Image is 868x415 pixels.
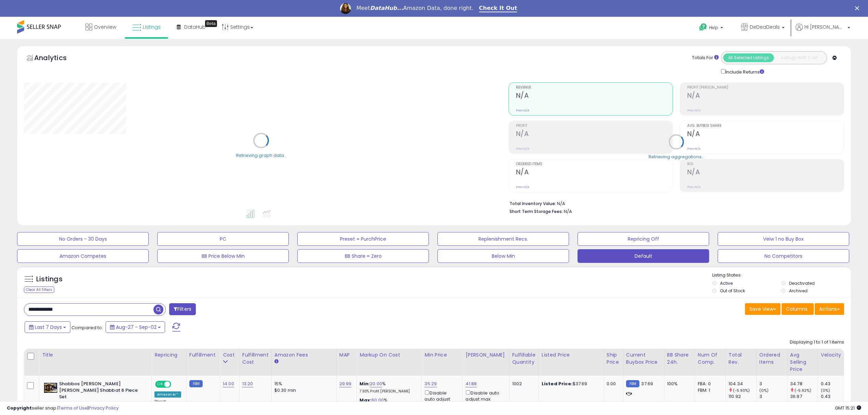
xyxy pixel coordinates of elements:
div: 0.43 [821,381,849,387]
div: Listed Price [542,351,601,359]
span: DataHub [184,24,206,30]
a: Check It Out [479,5,517,12]
a: Listings [127,17,166,37]
div: 110.92 [729,393,756,400]
button: Actions [815,303,844,315]
div: Retrieving aggregations.. [649,154,704,160]
div: 0.43 [821,393,849,400]
div: Total Rev. [729,351,754,366]
a: Terms of Use [58,405,87,411]
div: Fulfillment [189,351,217,359]
div: Disable auto adjust max [465,389,504,402]
div: Fulfillment Cost [242,351,269,366]
button: Repricing Off [578,232,709,246]
span: Hi [PERSON_NAME] [804,24,845,30]
div: 34.78 [790,381,818,387]
b: Max: [360,397,371,403]
a: 20.00 [370,380,382,387]
div: Retrieving graph data.. [236,152,286,159]
a: DeDeaDeals [736,17,790,39]
div: $37.69 [542,381,598,387]
button: Last 7 Days [25,321,70,333]
span: Overview [94,24,116,30]
span: Compared to: [71,324,103,331]
div: Displaying 1 to 1 of 1 items [790,339,844,346]
button: All Selected Listings [723,53,774,62]
span: Listings [143,24,161,30]
div: Title [42,351,149,359]
div: FBM: 1 [698,387,720,393]
button: Save View [745,303,781,315]
div: Velocity [821,351,846,359]
div: Disable auto adjust min [424,389,457,409]
div: Tooltip anchor [205,20,217,27]
span: Help [709,25,718,30]
button: BB Price Below Min [157,249,289,263]
div: Totals For [692,55,719,61]
div: Preset: [154,399,181,415]
button: Filters [169,303,196,315]
strong: Copyright [7,405,32,411]
small: (-5.92%) [795,388,811,393]
b: Shabbos [PERSON_NAME] [PERSON_NAME] Shabbat 6 Piece Set [59,381,142,402]
a: Overview [80,17,121,37]
button: Replenishment Recs. [437,232,569,246]
i: Get Help [699,23,707,31]
div: seller snap | | [7,405,119,412]
button: PC [157,232,289,246]
span: OFF [170,381,181,387]
label: Archived [789,288,808,294]
div: Fulfillable Quantity [512,351,536,366]
h5: Listings [36,275,63,284]
span: DeDeaDeals [750,24,780,30]
div: 100% [667,381,690,387]
p: Listing States: [712,272,851,279]
div: Current Buybox Price [626,351,661,366]
div: 104.34 [729,381,756,387]
a: 29.99 [339,380,352,387]
div: 3 [759,381,787,387]
div: 3 [759,393,787,400]
small: Amazon Fees. [274,359,279,365]
small: FBM [189,380,203,387]
div: % [360,381,416,393]
a: 41.88 [465,380,477,387]
div: 15% [274,381,331,387]
div: Amazon AI * [154,391,181,398]
a: 13.20 [242,380,253,387]
span: 2025-09-10 15:21 GMT [835,405,861,411]
label: Deactivated [789,280,815,286]
a: 60.00 [371,397,384,404]
span: Columns [786,306,808,312]
button: Columns [782,303,814,315]
a: 35.29 [424,380,437,387]
img: Profile image for Georgie [340,3,351,14]
div: Ordered Items [759,351,784,366]
button: Below Min [437,249,569,263]
h5: Analytics [34,53,80,64]
div: % [360,397,416,410]
th: The percentage added to the cost of goods (COGS) that forms the calculator for Min & Max prices. [357,349,422,376]
small: (-5.93%) [733,388,750,393]
div: Clear All Filters [24,286,54,293]
div: Markup on Cost [360,351,419,359]
button: Preset = PurchPrice [297,232,429,246]
button: Aug-27 - Sep-02 [106,321,165,333]
div: Cost [223,351,236,359]
a: Hi [PERSON_NAME] [796,24,850,39]
small: (0%) [759,388,769,393]
div: Meet Amazon Data, done right. [356,5,474,12]
button: No Competitors [718,249,849,263]
small: FBM [626,380,639,387]
button: Amazon Competes [17,249,149,263]
div: Amazon Fees [274,351,334,359]
label: Out of Stock [720,288,745,294]
div: 36.97 [790,393,818,400]
small: (0%) [821,388,830,393]
div: FBA: 0 [698,381,720,387]
a: Privacy Policy [89,405,119,411]
button: Default [578,249,709,263]
div: MAP [339,351,354,359]
b: Min: [360,380,370,387]
div: Close [855,6,862,10]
